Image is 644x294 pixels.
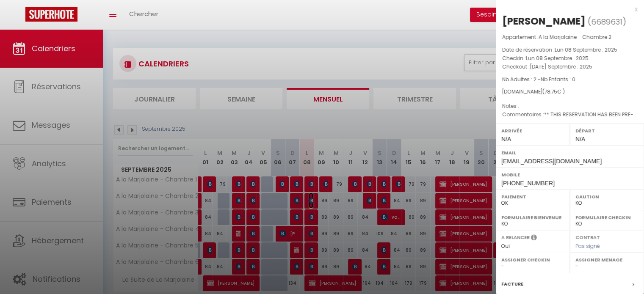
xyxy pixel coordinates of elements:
span: [EMAIL_ADDRESS][DOMAIN_NAME] [501,158,602,165]
p: Commentaires : [502,110,638,119]
span: 6689631 [591,16,622,27]
span: Nb Enfants : 0 [541,76,575,83]
span: Pas signé [575,242,600,250]
label: Formulaire Checkin [575,213,638,222]
label: Contrat [575,234,600,239]
button: Ouvrir le widget de chat LiveChat [7,3,32,29]
span: [PHONE_NUMBER] [501,180,555,187]
div: x [496,4,638,14]
p: Notes : [502,102,638,110]
p: Date de réservation : [502,46,638,54]
span: ( ) [588,16,626,27]
label: Mobile [501,170,638,179]
i: Sélectionner OUI si vous souhaiter envoyer les séquences de messages post-checkout [531,234,537,243]
span: Lun 08 Septembre . 2025 [526,55,589,62]
span: N/A [575,136,585,143]
div: [DOMAIN_NAME] [502,88,638,96]
label: Départ [575,126,638,135]
label: Facture [501,280,523,289]
p: Checkout : [502,63,638,71]
label: Assigner Checkin [501,256,564,264]
span: [DATE] Septembre . 2025 [530,63,592,70]
label: Email [501,148,638,157]
label: Formulaire Bienvenue [501,213,564,222]
span: N/A [501,136,511,143]
span: 78.75 [544,88,557,95]
label: Assigner Menage [575,256,638,264]
span: Lun 08 Septembre . 2025 [555,46,617,53]
span: Nb Adultes : 2 - [502,76,575,83]
label: Caution [575,192,638,201]
label: Paiement [501,192,564,201]
div: [PERSON_NAME] [502,14,586,28]
span: - [519,102,522,110]
p: Checkin : [502,54,638,63]
label: A relancer [501,234,530,241]
span: A la Marjolaine - Chambre 2 [539,33,611,41]
p: Appartement : [502,33,638,41]
span: ( € ) [542,88,565,95]
label: Arrivée [501,126,564,135]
